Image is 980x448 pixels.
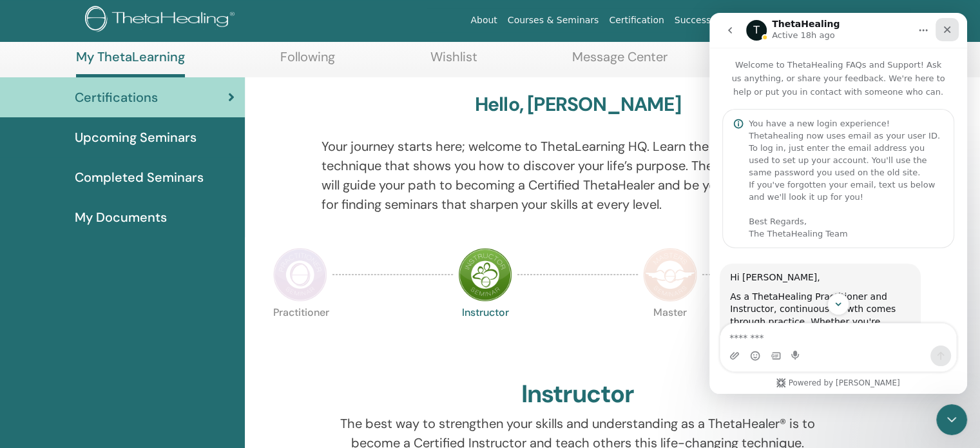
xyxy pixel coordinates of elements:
span: Certifications [75,88,158,107]
a: Wishlist [430,49,477,74]
a: About [465,9,502,33]
img: logo.png [85,6,239,35]
p: Your journey starts here; welcome to ThetaLearning HQ. Learn the world-renowned technique that sh... [322,137,834,214]
span: Completed Seminars [75,168,204,187]
button: Gif picker [61,338,72,348]
a: Courses & Seminars [503,9,604,33]
img: Instructor [458,248,512,302]
button: Upload attachment [20,338,30,348]
iframe: Intercom live chat [936,404,967,435]
img: Practitioner [273,248,327,302]
h2: Instructor [521,380,634,409]
p: Instructor [458,307,512,362]
button: Scroll to bottom [118,280,140,302]
h3: Hello, [PERSON_NAME] [475,93,681,116]
a: Certification [604,9,669,33]
a: Store [807,9,841,33]
button: Start recording [82,338,92,348]
a: My ThetaLearning [76,49,185,77]
a: Message Center [572,49,668,74]
p: Practitioner [273,307,327,362]
img: Master [643,248,697,302]
iframe: Intercom live chat [709,13,967,394]
span: My Documents [75,208,167,227]
a: Success Stories [669,9,750,33]
textarea: Message… [11,311,247,333]
a: Resources [750,9,807,33]
div: As a ThetaHealing Practitioner and Instructor, continuous growth comes through practice. Whether ... [21,278,201,404]
button: Send a message… [221,333,242,353]
button: Emoji picker [41,338,51,348]
span: Upcoming Seminars [75,128,197,147]
p: Master [643,307,697,362]
a: Following [280,49,335,74]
